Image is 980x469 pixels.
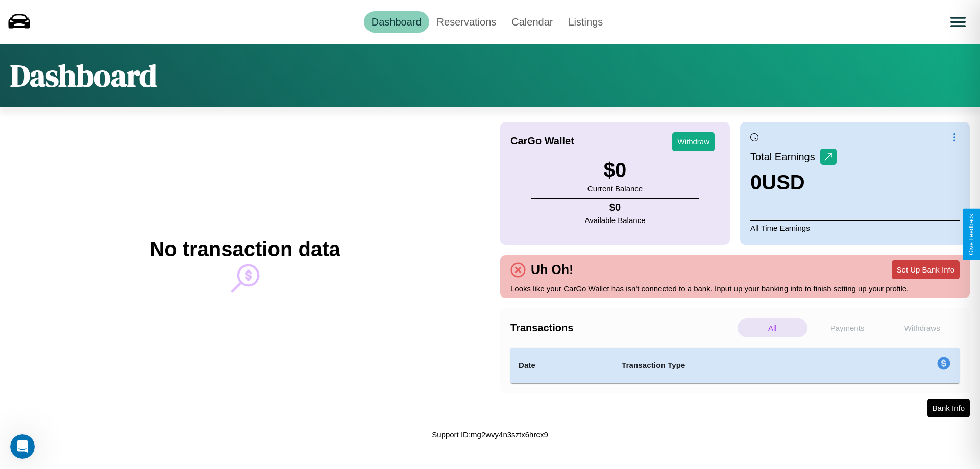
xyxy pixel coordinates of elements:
[672,132,715,151] button: Withdraw
[429,11,504,33] a: Reservations
[813,318,883,337] p: Payments
[587,182,643,195] p: Current Balance
[750,147,820,166] p: Total Earnings
[968,214,975,255] div: Give Feedback
[504,11,560,33] a: Calendar
[738,318,807,337] p: All
[587,159,643,182] h3: $ 0
[10,55,157,96] h1: Dashboard
[510,282,960,295] p: Looks like your CarGo Wallet has isn't connected to a bank. Input up your banking info to finish ...
[560,11,610,33] a: Listings
[892,260,960,279] button: Set Up Bank Info
[750,171,837,194] h3: 0 USD
[927,399,970,417] button: Bank Info
[887,318,957,337] p: Withdraws
[585,202,646,213] h4: $ 0
[750,220,960,235] p: All Time Earnings
[10,434,35,459] iframe: Intercom live chat
[150,238,340,261] h2: No transaction data
[510,135,574,147] h4: CarGo Wallet
[510,348,960,383] table: simple table
[944,8,972,36] button: Open menu
[510,322,735,334] h4: Transactions
[585,213,646,227] p: Available Balance
[526,262,578,277] h4: Uh Oh!
[519,359,605,372] h4: Date
[364,11,429,33] a: Dashboard
[622,359,853,372] h4: Transaction Type
[432,428,548,441] p: Support ID: mg2wvy4n3sztx6hrcx9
